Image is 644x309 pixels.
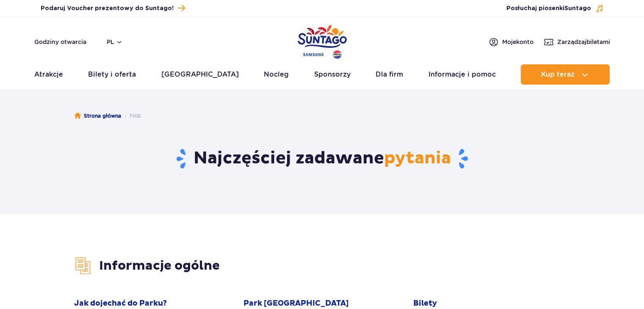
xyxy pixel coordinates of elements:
[564,6,591,11] span: Suntago
[88,64,136,85] a: Bilety i oferta
[521,64,610,85] button: Kup teraz
[34,38,86,46] a: Godziny otwarcia
[74,148,570,170] h1: Najczęściej zadawane
[243,298,349,309] strong: Park [GEOGRAPHIC_DATA]
[384,148,451,169] span: pytania
[74,257,570,275] h3: Informacje ogólne
[74,298,167,309] strong: Jak dojechać do Parku?
[376,64,403,85] a: Dla firm
[41,4,174,13] span: Podaruj Voucher prezentowy do Suntago!
[489,37,533,47] a: Mojekonto
[121,112,141,120] li: FAQ
[75,112,121,120] a: Strona główna
[428,64,496,85] a: Informacje i pomoc
[107,38,123,46] button: pl
[314,64,351,85] a: Sponsorzy
[502,38,533,46] span: Moje konto
[161,64,239,85] a: [GEOGRAPHIC_DATA]
[541,71,575,78] span: Kup teraz
[264,64,289,85] a: Nocleg
[557,38,610,46] span: Zarządzaj biletami
[506,4,591,13] span: Posłuchaj piosenki
[506,4,604,13] button: Posłuchaj piosenkiSuntago
[413,298,437,309] strong: Bilety
[41,3,185,14] a: Podaruj Voucher prezentowy do Suntago!
[298,21,347,60] a: Park of Poland
[544,37,610,47] a: Zarządzajbiletami
[34,64,63,85] a: Atrakcje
